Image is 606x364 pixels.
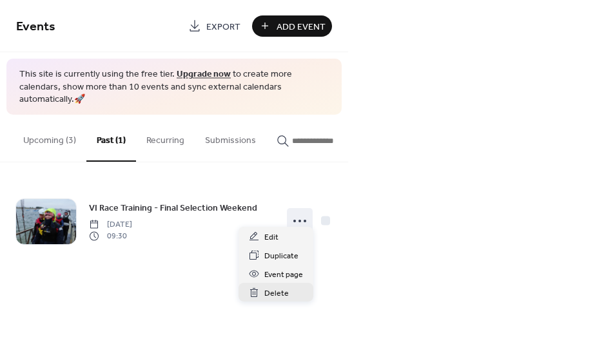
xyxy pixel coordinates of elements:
[136,115,195,160] button: Recurring
[206,20,240,34] span: Export
[16,14,55,39] span: Events
[177,66,231,83] a: Upgrade now
[13,115,86,160] button: Upcoming (3)
[264,231,279,244] span: Edit
[252,15,332,37] button: Add Event
[19,68,329,106] span: This site is currently using the free tier. to create more calendars, show more than 10 events an...
[89,200,257,215] a: VI Race Training - Final Selection Weekend
[264,268,303,282] span: Event page
[264,249,298,263] span: Duplicate
[195,115,266,160] button: Submissions
[89,218,132,230] span: [DATE]
[182,15,247,37] a: Export
[264,287,289,300] span: Delete
[89,231,132,242] span: 09:30
[86,115,136,162] button: Past (1)
[89,201,257,215] span: VI Race Training - Final Selection Weekend
[277,20,326,34] span: Add Event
